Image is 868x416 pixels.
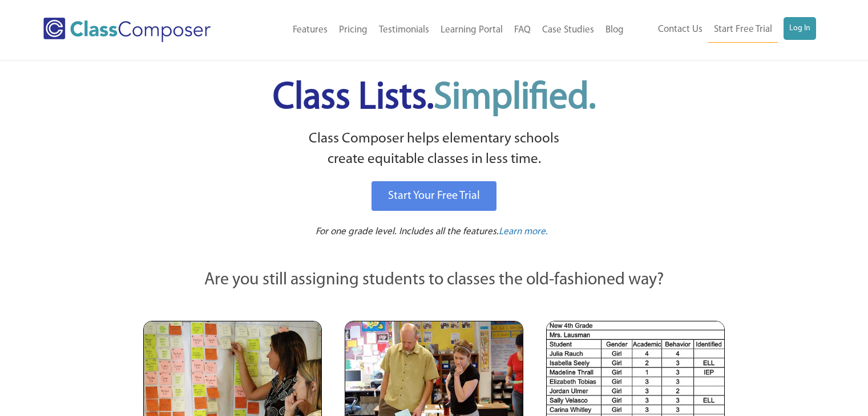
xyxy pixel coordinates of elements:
[784,17,816,40] a: Log In
[600,18,629,43] a: Blog
[388,190,480,202] span: Start Your Free Trial
[287,18,333,43] a: Features
[43,18,211,42] img: Class Composer
[373,18,435,43] a: Testimonials
[508,18,536,43] a: FAQ
[333,18,373,43] a: Pricing
[708,17,778,43] a: Start Free Trial
[435,18,508,43] a: Learning Portal
[499,227,548,236] span: Learn more.
[142,129,727,170] p: Class Composer helps elementary schools create equitable classes in less time.
[536,18,600,43] a: Case Studies
[499,225,548,239] a: Learn more.
[629,17,816,43] nav: Header Menu
[316,227,499,236] span: For one grade level. Includes all the features.
[273,80,596,117] span: Class Lists.
[143,268,725,293] p: Are you still assigning students to classes the old-fashioned way?
[372,181,496,211] a: Start Your Free Trial
[434,80,596,117] span: Simplified.
[652,17,708,42] a: Contact Us
[247,18,629,43] nav: Header Menu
